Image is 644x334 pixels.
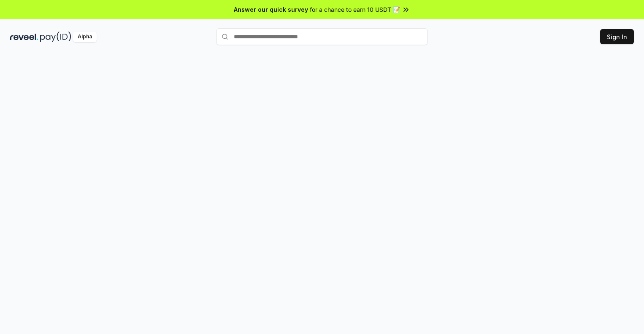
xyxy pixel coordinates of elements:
[73,32,97,42] div: Alpha
[310,5,400,14] span: for a chance to earn 10 USDT 📝
[600,29,634,44] button: Sign In
[10,32,38,42] img: reveel_dark
[40,32,71,42] img: pay_id
[234,5,308,14] span: Answer our quick survey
